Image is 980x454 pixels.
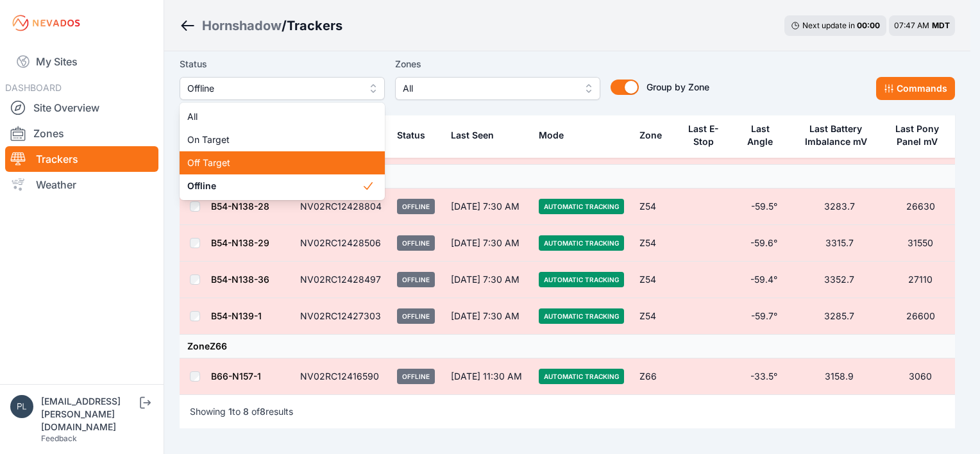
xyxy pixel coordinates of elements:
div: Offline [180,103,385,200]
span: On Target [187,133,362,146]
button: Offline [180,77,385,100]
span: Off Target [187,156,362,169]
span: Offline [187,81,359,96]
span: Offline [187,180,362,192]
span: All [187,110,362,123]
